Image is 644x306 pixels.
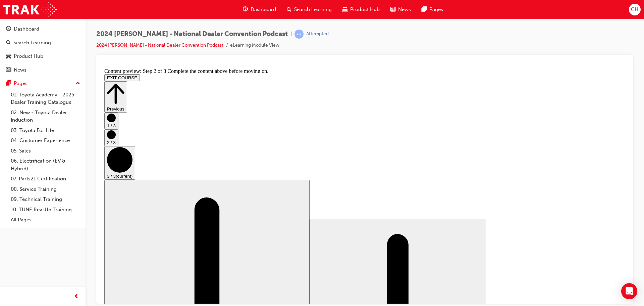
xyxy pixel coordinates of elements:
[3,64,17,81] button: 2 / 3
[96,42,223,48] a: 2024 [PERSON_NAME] - National Dealer Convention Podcast
[5,75,14,80] span: 2 / 3
[350,6,380,13] span: Product Hub
[287,5,291,14] span: search-icon
[6,53,11,59] span: car-icon
[14,52,43,60] div: Product Hub
[385,3,416,16] a: news-iconNews
[3,81,34,114] button: 3 / 3(current)
[281,3,337,16] a: search-iconSearch Learning
[3,77,83,90] button: Pages
[237,3,281,16] a: guage-iconDashboard
[8,107,83,125] a: 02. New - Toyota Dealer Induction
[621,283,637,299] div: Open Intercom Messenger
[6,81,11,87] span: pages-icon
[230,42,279,49] li: eLearning Module View
[5,58,14,63] span: 1 / 3
[8,184,83,194] a: 08. Service Training
[6,67,11,73] span: news-icon
[8,174,83,184] a: 07. Parts21 Certification
[342,5,347,14] span: car-icon
[251,6,276,13] span: Dashboard
[8,194,83,205] a: 09. Technical Training
[96,30,288,38] span: 2024 [PERSON_NAME] - National Dealer Convention Podcast
[243,5,248,14] span: guage-icon
[8,146,83,156] a: 05. Sales
[5,108,14,113] span: 3 / 3
[74,293,79,301] span: prev-icon
[75,79,80,88] span: up-icon
[631,6,638,13] span: CH
[398,6,411,13] span: News
[8,90,83,107] a: 01. Toyota Academy - 2025 Dealer Training Catalogue
[3,21,83,77] button: DashboardSearch LearningProduct HubNews
[629,4,641,15] button: CH
[290,30,292,38] span: |
[3,64,83,76] a: News
[8,156,83,174] a: 06. Electrification (EV & Hybrid)
[294,30,304,39] span: learningRecordVerb_ATTEMPT-icon
[14,25,39,33] div: Dashboard
[8,125,83,136] a: 03. Toyota For Life
[14,66,26,74] div: News
[294,6,332,13] span: Search Learning
[337,3,385,16] a: car-iconProduct Hub
[3,23,83,35] a: Dashboard
[3,47,17,64] button: 1 / 3
[13,39,51,47] div: Search Learning
[6,40,11,46] span: search-icon
[8,205,83,215] a: 10. TUNE Rev-Up Training
[422,5,427,14] span: pages-icon
[3,50,83,62] a: Product Hub
[416,3,448,16] a: pages-iconPages
[390,5,395,14] span: news-icon
[429,6,443,13] span: Pages
[3,16,25,47] button: Previous
[6,26,11,32] span: guage-icon
[5,41,23,46] span: Previous
[306,31,329,37] div: Attempted
[3,9,38,16] button: EXIT COURSE
[8,135,83,146] a: 04. Customer Experience
[3,37,83,49] a: Search Learning
[3,3,524,9] div: Content preview: Step 2 of 3 Complete the content above before moving on.
[14,80,28,87] div: Pages
[14,108,31,113] span: (current)
[8,215,83,225] a: All Pages
[3,2,57,17] img: Trak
